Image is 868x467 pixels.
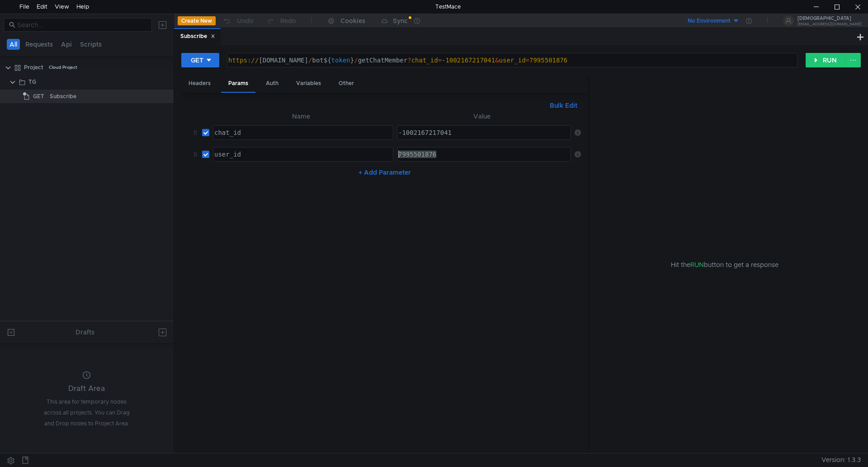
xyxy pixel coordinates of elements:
div: [EMAIL_ADDRESS][DOMAIN_NAME] [797,23,862,26]
div: [DEMOGRAPHIC_DATA] [797,16,862,21]
button: Scripts [77,39,104,50]
div: GET [191,55,203,65]
span: Hit the button to get a response [671,260,778,270]
div: TG [28,75,36,89]
button: + Add Parameter [355,167,415,178]
button: GET [181,53,219,67]
input: Search... [17,20,146,30]
th: Value [393,111,571,122]
span: Version: 1.3.3 [821,453,861,467]
div: Undo [237,15,254,26]
span: RUN [690,261,704,269]
div: Params [221,75,255,93]
div: Drafts [75,327,94,338]
div: Sync [393,18,408,24]
div: Variables [289,75,328,92]
button: No Environment [677,14,740,28]
div: Subscribe [50,90,76,103]
div: Redo [280,15,296,26]
button: Create New [178,16,216,25]
button: Api [58,39,75,50]
button: Bulk Edit [546,100,581,111]
button: Requests [23,39,56,50]
button: Undo [216,14,260,28]
div: No Environment [688,17,731,25]
div: Headers [181,75,218,92]
button: RUN [806,53,846,67]
div: Subscribe [180,32,215,41]
span: GET [33,90,44,103]
div: Project [24,61,43,74]
div: Cloud Project [49,61,77,74]
button: All [7,39,20,50]
div: Auth [259,75,286,92]
th: Name [209,111,393,122]
button: Redo [260,14,302,28]
div: Cookies [340,15,365,26]
div: Other [331,75,361,92]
